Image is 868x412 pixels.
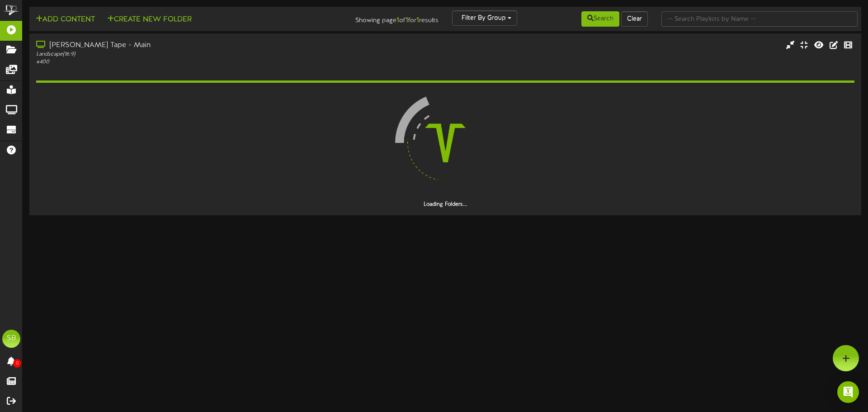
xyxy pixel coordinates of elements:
button: Add Content [33,14,98,25]
div: Showing page of for results [306,10,445,26]
strong: Loading Folders... [424,201,467,208]
button: Filter By Group [452,10,517,26]
button: Create New Folder [104,14,194,25]
strong: 1 [406,16,408,24]
div: Landscape ( 16:9 ) [36,51,369,58]
div: Open Intercom Messenger [837,381,859,403]
input: -- Search Playlists by Name -- [661,11,858,27]
span: 0 [13,359,21,368]
div: SB [2,330,20,348]
strong: 1 [416,16,419,24]
div: [PERSON_NAME] Tape - Main [36,40,369,51]
div: # 400 [36,58,369,66]
img: loading-spinner-4.png [387,85,503,201]
strong: 1 [396,16,399,24]
button: Search [581,11,619,27]
button: Clear [621,11,648,27]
